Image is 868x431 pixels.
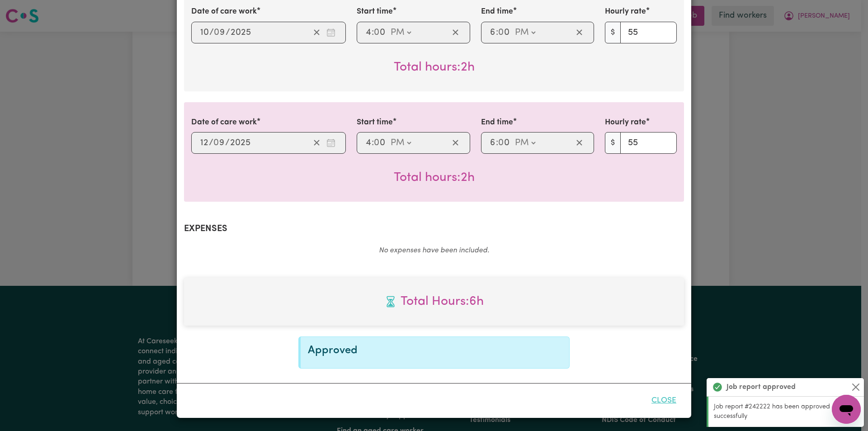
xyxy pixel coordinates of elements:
em: No expenses have been included. [379,247,489,254]
span: / [209,138,213,148]
button: Enter the date of care work [324,136,338,150]
span: / [226,28,230,38]
input: -- [490,26,496,39]
input: ---- [230,26,251,39]
input: ---- [230,136,251,150]
label: Date of care work [191,117,257,128]
input: -- [374,136,386,150]
button: Close [644,391,684,411]
span: Total hours worked: 6 hours [191,292,677,311]
input: -- [365,26,372,39]
label: Hourly rate [605,6,646,18]
label: Start time [357,6,393,18]
label: End time [481,6,513,18]
span: : [496,28,498,38]
input: -- [499,26,510,39]
label: End time [481,117,513,128]
input: -- [499,136,510,150]
span: Approved [308,345,358,356]
span: : [496,138,498,148]
span: 0 [498,28,504,37]
span: 0 [498,138,504,147]
input: -- [365,136,372,150]
span: Total hours worked: 2 hours [394,171,475,184]
input: -- [200,26,209,39]
span: Total hours worked: 2 hours [394,61,475,74]
button: Close [850,382,861,393]
strong: Job report approved [726,382,796,393]
span: 0 [374,28,379,37]
label: Hourly rate [605,117,646,128]
span: : [372,138,374,148]
span: 0 [214,28,219,37]
span: $ [605,132,621,154]
iframe: Button to launch messaging window [832,395,861,424]
span: 0 [213,138,219,147]
input: -- [214,136,225,150]
input: -- [490,136,496,150]
span: / [209,28,214,38]
button: Enter the date of care work [324,26,338,39]
span: : [372,28,374,38]
span: / [225,138,230,148]
label: Date of care work [191,6,257,18]
h2: Expenses [184,223,684,234]
label: Start time [357,117,393,128]
input: -- [374,26,386,39]
input: -- [214,26,226,39]
button: Clear date [310,26,324,39]
input: -- [200,136,209,150]
span: 0 [374,138,379,147]
button: Clear date [310,136,324,150]
span: $ [605,22,621,43]
p: Job report #242222 has been approved successfully [714,402,859,422]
